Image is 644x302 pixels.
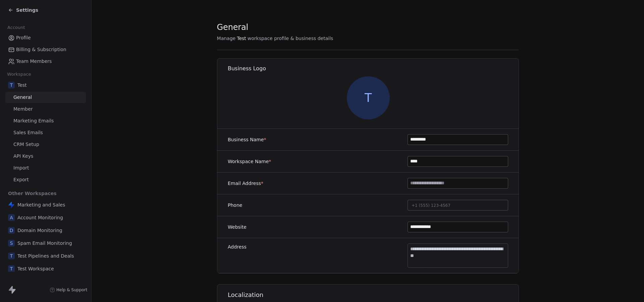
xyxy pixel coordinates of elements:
[50,287,87,293] a: Help & Support
[228,158,271,165] label: Workspace Name
[8,253,15,259] span: T
[8,227,15,234] span: D
[228,136,266,143] label: Business Name
[8,201,15,208] img: Swipe%20One%20Logo%201-1.svg
[4,69,34,79] span: Workspace
[228,243,247,250] label: Address
[17,265,54,272] span: Test Workspace
[13,106,33,113] span: Member
[17,201,65,208] span: Marketing and Sales
[5,139,86,150] a: CRM Setup
[17,214,63,221] span: Account Monitoring
[408,200,508,211] button: +1 (555) 123-4567
[8,265,15,272] span: T
[217,35,236,42] span: Manage
[5,174,86,185] a: Export
[17,82,27,88] span: Test
[5,44,86,55] a: Billing & Subscription
[228,224,247,230] label: Website
[5,115,86,126] a: Marketing Emails
[346,76,389,119] span: T
[13,117,54,124] span: Marketing Emails
[17,240,72,247] span: Spam Email Monitoring
[5,188,59,199] span: Other Workspaces
[16,46,66,53] span: Billing & Subscription
[228,65,519,72] h1: Business Logo
[56,287,87,293] span: Help & Support
[13,94,32,101] span: General
[17,227,62,234] span: Domain Monitoring
[5,56,86,67] a: Team Members
[412,203,450,208] span: +1 (555) 123-4567
[13,129,43,136] span: Sales Emails
[4,23,28,33] span: Account
[8,7,38,13] a: Settings
[13,153,33,160] span: API Keys
[13,141,39,148] span: CRM Setup
[228,291,519,299] h1: Localization
[8,82,15,88] span: T
[237,35,246,42] span: Test
[8,240,15,247] span: S
[217,22,249,32] span: General
[5,32,86,43] a: Profile
[5,92,86,103] a: General
[16,58,52,65] span: Team Members
[5,127,86,138] a: Sales Emails
[248,35,333,42] span: workspace profile & business details
[16,34,31,41] span: Profile
[5,104,86,115] a: Member
[13,164,29,172] span: Import
[8,214,15,221] span: A
[228,180,263,187] label: Email Address
[13,176,29,183] span: Export
[5,162,86,174] a: Import
[5,151,86,162] a: API Keys
[228,202,242,209] label: Phone
[17,253,74,259] span: Test Pipelines and Deals
[16,7,38,13] span: Settings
